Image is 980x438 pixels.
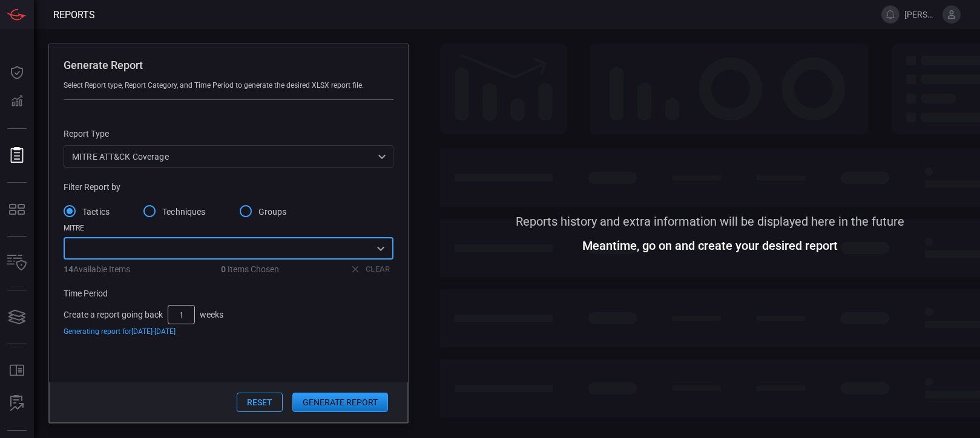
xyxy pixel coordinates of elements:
div: Report Type [64,129,393,139]
span: Techniques [162,206,206,218]
div: Select Report type, Report Category, and Time Period to generate the desired XLSX report file. [64,81,393,90]
div: Time Period [64,289,393,298]
span: Groups [258,206,287,218]
div: Meantime, go on and create your desired report [582,241,838,250]
span: Reports [53,9,95,21]
button: Dashboard [2,58,31,87]
span: [PERSON_NAME][EMAIL_ADDRESS][PERSON_NAME][DOMAIN_NAME] [904,10,938,19]
button: Reports [2,141,31,170]
button: Open [372,240,389,257]
div: Available Items [64,264,130,274]
button: ALERT ANALYSIS [2,389,31,418]
button: Rule Catalog [2,356,31,385]
span: Tactics [82,206,110,218]
button: Generate Report [292,393,388,412]
b: 0 [221,264,226,274]
button: Cards [2,302,31,332]
label: MITRE [64,224,393,232]
div: Filter Report by [64,182,393,192]
div: Generate Report [64,59,393,71]
button: MITRE - Detection Posture [2,195,31,224]
div: Create a report going back weeks [64,305,393,336]
b: 14 [64,264,73,274]
div: Reports history and extra information will be displayed here in the future [516,217,904,226]
p: MITRE ATT&CK Coverage [72,151,374,163]
button: Reset [237,393,283,412]
button: Detections [2,87,31,116]
div: Items Chosen [221,264,279,274]
div: Generating report for [DATE] - [DATE] [64,327,393,336]
button: Inventory [2,249,31,278]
